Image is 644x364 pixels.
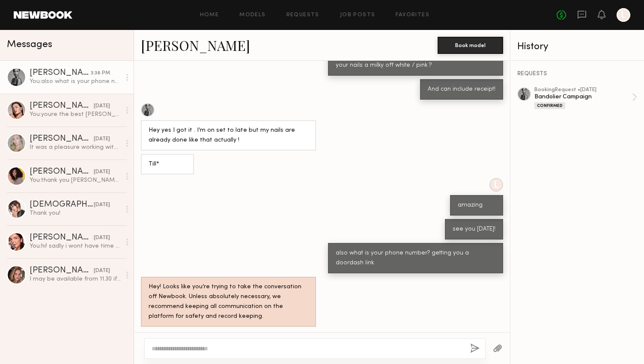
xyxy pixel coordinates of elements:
a: Book model [438,41,503,48]
a: [PERSON_NAME] [141,36,250,54]
div: You: hi! sadly i wont have time this week. Let us know when youre back and want to swing by the o... [30,242,121,250]
div: amazing [458,201,495,210]
div: Hey yes I got it . I’m on set to late but my nails are already done like that actually ! [149,126,308,145]
button: Book model [438,37,503,54]
div: You: also what is your phone number? getting you a doordash link [30,77,121,86]
a: Favorites [396,12,429,18]
div: [DEMOGRAPHIC_DATA][PERSON_NAME] [30,201,94,209]
a: bookingRequest •[DATE]Bandolier CampaignConfirmed [534,87,637,109]
a: Requests [286,12,319,18]
div: [DATE] [94,168,110,176]
div: You: thank you [PERSON_NAME]!!! you were so so great [30,176,121,184]
div: It was a pleasure working with all of you😊💕 Hope to see you again soon! [30,143,121,151]
div: [PERSON_NAME] [30,102,94,110]
div: [DATE] [94,201,110,209]
div: booking Request • [DATE] [534,87,632,93]
span: Messages [7,40,52,50]
div: see you [DATE]! [453,225,495,234]
div: [PERSON_NAME] [30,234,94,242]
div: Bandolier Campaign [534,93,632,101]
div: also what is your phone number? getting you a doordash link [336,249,495,268]
div: [PERSON_NAME] [30,266,94,275]
div: Till* [149,160,186,169]
div: [PERSON_NAME] [30,135,94,143]
div: [DATE] [94,102,110,110]
div: History [517,42,637,52]
a: L [617,8,630,22]
a: Home [200,12,219,18]
div: Hey! Looks like you’re trying to take the conversation off Newbook. Unless absolutely necessary, ... [149,282,308,322]
div: And can include receipt! [428,85,495,95]
a: Job Posts [340,12,376,18]
div: 3:38 PM [91,69,110,77]
a: Models [239,12,265,18]
div: I may be available from 11.30 if that helps [30,275,121,283]
div: You: youre the best [PERSON_NAME] thank you!!! [30,110,121,118]
div: [DATE] [94,234,110,242]
div: Confirmed [534,102,565,109]
div: REQUESTS [517,71,637,77]
div: Can you confirm you got? Also will you please just get your nails a milky off white / pink ? [336,51,495,71]
div: [PERSON_NAME] [30,168,94,176]
div: Thank you! [30,209,121,217]
div: [DATE] [94,135,110,143]
div: [PERSON_NAME] [30,69,91,77]
div: [DATE] [94,267,110,275]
